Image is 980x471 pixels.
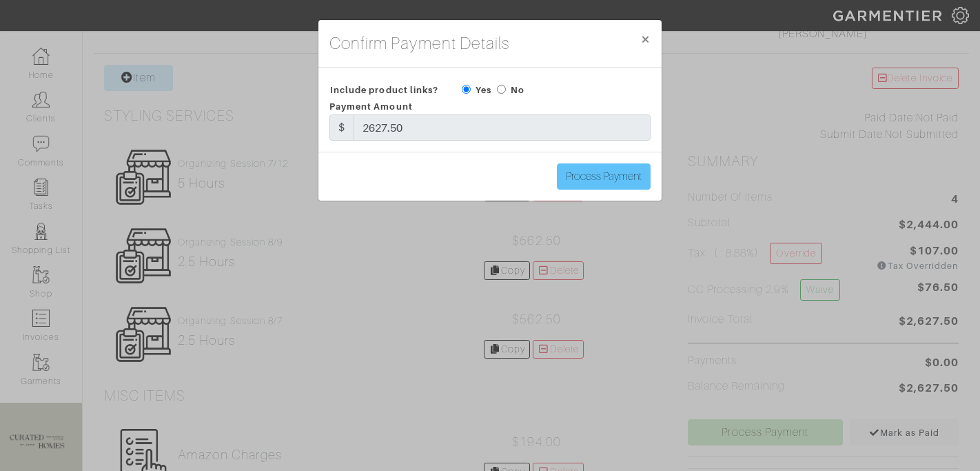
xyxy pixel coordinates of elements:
span: × [640,30,651,48]
input: Process Payment [557,163,651,190]
span: Include product links? [330,80,438,100]
div: $ [329,114,354,141]
label: Yes [476,83,491,97]
h4: Confirm Payment Details [329,31,509,56]
span: Payment Amount [329,101,413,112]
label: No [511,83,524,97]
